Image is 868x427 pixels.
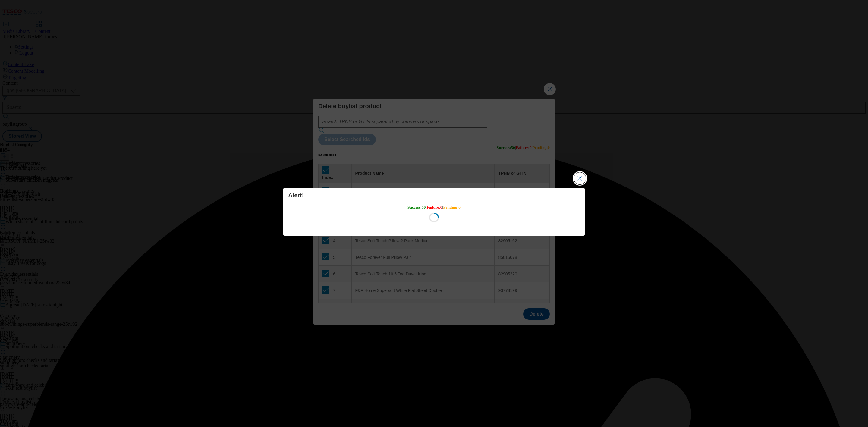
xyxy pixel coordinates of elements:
span: Pending : 0 [443,205,461,209]
span: Success : 50 [407,205,426,209]
div: Modal [283,188,585,236]
button: Close Modal [574,172,586,184]
h5: | | [407,205,461,210]
span: Failure : 0 [426,205,442,209]
h4: Alert! [288,192,580,199]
